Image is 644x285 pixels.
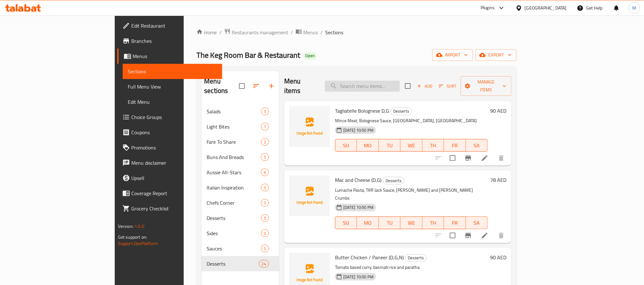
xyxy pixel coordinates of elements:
button: MO [357,139,379,152]
button: delete [494,228,509,243]
h6: 90 AED [490,106,506,115]
span: 0 [261,185,269,191]
span: [DATE] 10:50 PM [341,274,376,280]
span: WE [403,218,420,228]
span: 0 [261,230,269,236]
a: Menus [117,49,222,64]
button: FR [444,139,466,152]
img: Mac and Cheese (D,G) [289,176,330,216]
a: Full Menu View [123,79,222,94]
div: Desserts [405,254,427,262]
span: [DATE] 10:50 PM [341,204,376,210]
span: Desserts [391,108,412,115]
span: 5 [261,154,269,160]
input: search [325,81,400,92]
div: items [261,169,269,176]
span: 0 [261,246,269,252]
button: MO [357,216,379,229]
span: Edit Menu [128,98,217,106]
span: Fare To Share [207,138,261,146]
nav: breadcrumb [196,28,517,36]
div: Sides0 [202,226,279,241]
span: Coverage Report [131,189,217,197]
span: Select all sections [235,79,249,93]
span: Edit Restaurant [131,22,217,30]
span: TU [381,141,398,150]
span: Sauces [207,245,261,252]
div: items [261,199,269,207]
span: TH [425,141,442,150]
span: 24 [259,261,269,267]
span: Salads [207,108,261,115]
div: Buns And Breads5 [202,149,279,165]
div: Chefs Corner0 [202,195,279,210]
span: Menus [303,29,318,36]
a: Menus [296,28,318,36]
button: Branch-specific-item [461,228,476,243]
button: WE [401,216,422,229]
span: Desserts [207,260,258,268]
a: Support.OpsPlatform [118,239,158,248]
div: Salads3 [202,104,279,119]
div: items [261,214,269,222]
span: TH [425,218,442,228]
p: Lumache Pasta, TKR Jack Sauce, [PERSON_NAME] and [PERSON_NAME] Crumbs [335,186,488,202]
button: WE [401,139,422,152]
span: Add [416,83,433,90]
span: Version: [118,222,134,230]
button: Branch-specific-item [461,150,476,166]
li: / [291,29,293,36]
button: FR [444,216,466,229]
span: Butter Chicken / Paneer (D,G,N) [335,253,404,262]
div: items [261,245,269,252]
a: Promotions [117,140,222,155]
button: TH [422,139,444,152]
span: Select to update [446,151,459,165]
span: Sort [439,83,456,90]
button: Add section [264,78,279,94]
span: M [633,4,636,11]
a: Coupons [117,125,222,140]
div: Italian Inspiration [207,184,261,191]
div: items [261,123,269,130]
span: Get support on: [118,233,147,241]
span: 1.0.0 [134,222,144,230]
a: Edit menu item [481,154,489,162]
span: Choice Groups [131,113,217,121]
div: Italian Inspiration0 [202,180,279,195]
span: Chefs Corner [207,199,261,207]
span: Desserts [207,214,261,222]
span: WE [403,141,420,150]
span: Mac and Cheese (D,G) [335,175,381,185]
span: 3 [261,109,269,115]
span: Desserts [383,177,404,184]
a: Edit menu item [481,232,489,239]
div: items [261,184,269,191]
div: Light Bites7 [202,119,279,134]
button: SU [335,139,357,152]
a: Sections [123,64,222,79]
div: Fare To Share2 [202,134,279,149]
span: Promotions [131,144,217,151]
span: Menu disclaimer [131,159,217,167]
span: 2 [261,139,269,145]
span: SA [469,218,485,228]
span: 7 [261,124,269,130]
span: Branches [131,37,217,45]
span: Sort items [435,81,461,91]
span: Light Bites [207,123,261,130]
span: Upsell [131,174,217,182]
span: FR [447,218,463,228]
a: Grocery Checklist [117,201,222,216]
div: Sauces0 [202,241,279,256]
span: Open [303,53,317,58]
span: 6 [261,169,269,176]
div: Open [303,52,317,60]
button: SA [466,216,488,229]
span: FR [447,141,463,150]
